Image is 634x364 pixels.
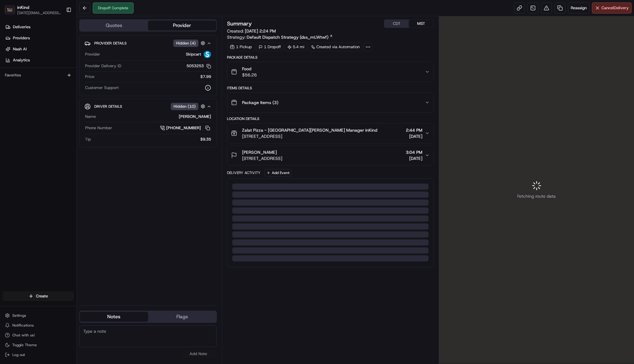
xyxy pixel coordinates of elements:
[160,125,211,131] a: [PHONE_NUMBER]
[84,101,212,111] button: Driver DetailsHidden (10)
[12,323,34,328] span: Notifications
[13,57,30,63] span: Analytics
[2,2,64,17] button: inKindinKind[DATE][EMAIL_ADDRESS][DOMAIN_NAME]
[13,24,30,30] span: Deliveries
[85,52,100,57] span: Provider
[5,5,15,15] img: inKind
[2,311,74,320] button: Settings
[2,321,74,330] button: Notifications
[148,21,216,30] button: Provider
[247,34,333,40] a: Default Dispatch Strategy (dss_mLWtwf)
[94,41,127,46] span: Provider Details
[227,34,333,40] div: Strategy:
[308,43,362,51] a: Created via Automation
[227,93,433,112] button: Package Items (3)
[12,343,37,347] span: Toggle Theme
[227,123,433,143] button: Zalat Pizza - [GEOGRAPHIC_DATA][PERSON_NAME] Manager inKind[STREET_ADDRESS]2:44 PM[DATE]
[227,62,433,82] button: Food$56.26
[592,2,632,14] button: CancelDelivery
[384,20,409,28] button: CDT
[227,43,255,51] div: 1 Pickup
[242,149,277,155] span: [PERSON_NAME]
[406,155,422,161] span: [DATE]
[601,5,629,11] span: Cancel Delivery
[409,20,433,28] button: MST
[264,169,292,176] button: Add Event
[173,39,207,47] button: Hidden (4)
[85,114,96,119] span: Name
[2,22,76,32] a: Deliveries
[12,333,35,338] span: Chat with us!
[148,312,216,322] button: Flags
[242,133,377,139] span: [STREET_ADDRESS]
[2,55,76,65] a: Analytics
[242,72,257,78] span: $56.26
[242,155,282,161] span: [STREET_ADDRESS]
[166,125,201,131] span: [PHONE_NUMBER]
[227,28,276,34] span: Created:
[2,44,76,54] a: Nash AI
[227,21,252,26] h3: Summary
[85,125,112,131] span: Phone Number
[517,193,556,199] span: Fetching route data
[13,35,30,41] span: Providers
[406,133,422,139] span: [DATE]
[406,149,422,155] span: 3:04 PM
[2,331,74,339] button: Chat with us!
[227,116,434,121] div: Location Details
[2,341,74,349] button: Toggle Theme
[176,41,196,46] span: Hidden ( 4 )
[12,313,26,318] span: Settings
[171,103,207,110] button: Hidden (10)
[227,86,434,91] div: Items Details
[80,312,148,322] button: Notes
[204,51,211,58] img: profile_skipcart_partner.png
[2,33,76,43] a: Providers
[247,34,328,40] span: Default Dispatch Strategy (dss_mLWtwf)
[186,63,211,69] button: 5053253
[98,114,211,119] div: [PERSON_NAME]
[17,4,29,10] button: inKind
[85,63,121,69] span: Provider Delivery ID
[186,52,201,57] span: Skipcart
[174,104,196,109] span: Hidden ( 10 )
[80,21,148,30] button: Quotes
[2,350,74,359] button: Log out
[94,104,122,109] span: Driver Details
[256,43,284,51] div: 1 Dropoff
[85,137,91,142] span: Tip
[568,2,589,14] button: Reassign
[242,99,278,106] span: Package Items ( 3 )
[242,66,257,72] span: Food
[285,43,307,51] div: 5.4 mi
[12,352,25,357] span: Log out
[93,137,211,142] div: $9.35
[17,10,61,15] button: [DATE][EMAIL_ADDRESS][DOMAIN_NAME]
[36,293,48,299] span: Create
[2,291,74,301] button: Create
[84,38,212,48] button: Provider DetailsHidden (4)
[245,28,276,34] span: [DATE] 2:24 PM
[227,145,433,165] button: [PERSON_NAME][STREET_ADDRESS]3:04 PM[DATE]
[227,170,260,175] div: Delivery Activity
[85,85,119,91] span: Customer Support
[2,70,74,80] div: Favorites
[200,74,211,79] span: $7.99
[227,55,434,60] div: Package Details
[85,74,94,79] span: Price
[571,5,587,11] span: Reassign
[242,127,377,133] span: Zalat Pizza - [GEOGRAPHIC_DATA][PERSON_NAME] Manager inKind
[13,46,27,52] span: Nash AI
[406,127,422,133] span: 2:44 PM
